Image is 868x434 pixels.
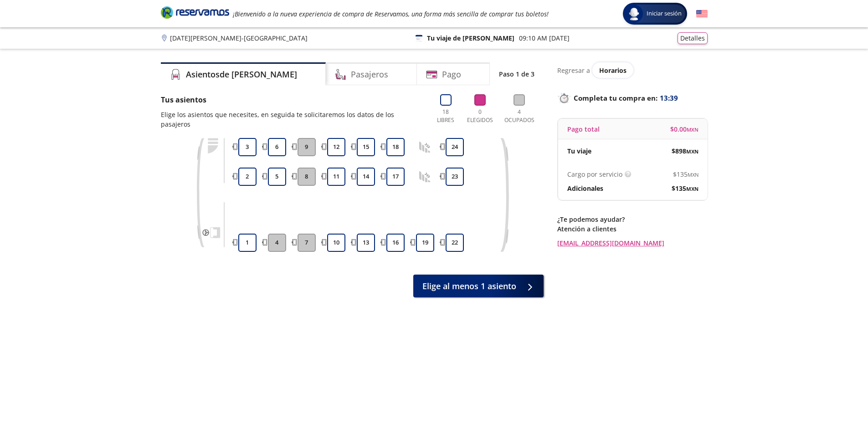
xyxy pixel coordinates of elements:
p: Tu viaje [567,146,591,156]
div: Regresar a ver horarios [557,62,708,78]
button: 7 [298,234,316,252]
span: Elige al menos 1 asiento [422,280,516,292]
p: Pago total [567,124,600,134]
span: $ 898 [672,146,699,156]
a: Brand Logo [161,5,229,22]
p: 09:10 AM [DATE] [519,33,570,43]
button: 10 [327,234,345,252]
i: Brand Logo [161,5,229,19]
p: Tu viaje de [PERSON_NAME] [427,33,514,43]
button: 9 [298,138,316,156]
button: 5 [268,168,286,186]
h4: Pago [442,68,461,81]
iframe: Messagebird Livechat Widget [815,381,859,425]
button: 1 [238,234,257,252]
p: Completa tu compra en : [557,92,708,104]
span: Horarios [599,66,627,75]
small: MXN [686,185,699,192]
button: 23 [446,168,464,186]
p: Tus asientos [161,94,424,105]
button: 4 [268,234,286,252]
small: MXN [687,126,699,133]
p: Adicionales [567,184,603,193]
p: 4 Ocupados [502,108,537,124]
button: 17 [386,168,405,186]
p: [DATE][PERSON_NAME] - [GEOGRAPHIC_DATA] [170,33,308,43]
button: Elige al menos 1 asiento [413,275,544,297]
button: 19 [416,234,434,252]
button: 6 [268,138,286,156]
button: 11 [327,168,345,186]
small: MXN [686,148,699,155]
span: Iniciar sesión [643,9,685,18]
p: 0 Elegidos [465,108,495,124]
h4: Asientos de [PERSON_NAME] [186,68,297,81]
p: 18 Libres [433,108,458,124]
p: Regresar a [557,66,590,75]
button: English [696,8,708,20]
button: 16 [386,234,405,252]
button: 3 [238,138,257,156]
button: 8 [298,168,316,186]
button: 15 [357,138,375,156]
p: Cargo por servicio [567,169,622,179]
button: 12 [327,138,345,156]
span: $ 0.00 [670,124,699,134]
p: Paso 1 de 3 [499,69,534,79]
em: ¡Bienvenido a la nueva experiencia de compra de Reservamos, una forma más sencilla de comprar tus... [233,10,549,18]
button: 18 [386,138,405,156]
button: 2 [238,168,257,186]
a: [EMAIL_ADDRESS][DOMAIN_NAME] [557,238,708,248]
p: Elige los asientos que necesites, en seguida te solicitaremos los datos de los pasajeros [161,110,424,129]
p: ¿Te podemos ayudar? [557,214,708,224]
button: Detalles [678,32,708,44]
h4: Pasajeros [351,68,388,81]
button: 14 [357,168,375,186]
p: Atención a clientes [557,224,708,234]
small: MXN [688,171,699,178]
span: 13:39 [660,93,678,103]
button: 13 [357,234,375,252]
button: 22 [446,234,464,252]
span: $ 135 [673,169,699,179]
button: 24 [446,138,464,156]
span: $ 135 [672,184,699,193]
